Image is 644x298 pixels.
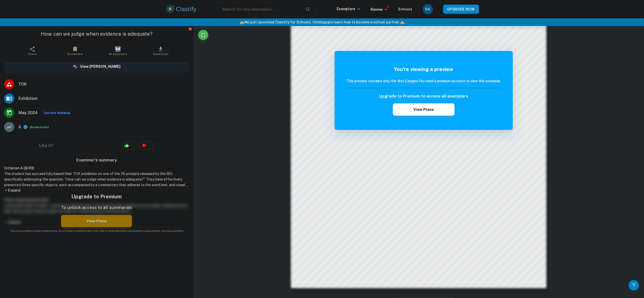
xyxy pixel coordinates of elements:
button: Download [139,44,182,58]
button: Breakdown [31,125,48,129]
p: Review [371,7,388,12]
span: Current Syllabus [42,110,72,116]
h5: Upgrade to Premium [61,193,132,200]
a: Schools [398,7,413,11]
h6: Like it? [39,143,53,149]
button: UPGRADE NOW [443,5,479,14]
h6: This preview contains only the first 2 pages. You need a premium account to view this exemplar. [347,78,501,84]
h6: We just launched Clastify for Schools. Click to learn how to become a school partner. [1,19,643,25]
p: A [18,124,21,130]
span: Bookmark [67,52,83,56]
img: AI Assistant [115,46,121,52]
span: 9 [127,143,135,148]
span: This is an example of past student work. Do not copy or submit as your own. Use to understand the... [2,229,191,233]
span: Download [153,52,168,56]
div: This exemplar is based on the current syllabus. Feel free to refer to it for inspiration/ideas wh... [42,110,72,116]
p: To unlock access to all summaries [61,205,132,211]
span: Exhibition [18,96,189,102]
h6: View [PERSON_NAME] [80,64,120,69]
h6: Examiner's summary [2,157,191,163]
h6: Upgrade to Premium to access all exemplars [379,93,468,99]
h6: SA [425,6,431,12]
span: 0 [145,143,152,148]
h6: Criterion A [ 8 / 10 ]: [4,165,189,171]
a: here [321,20,329,24]
button: SA [423,4,433,14]
span: 🏫 [400,20,404,24]
button: View Plans [61,215,132,227]
button: Bookmark [54,44,97,58]
p: Expand [4,188,189,193]
button: View [PERSON_NAME] [4,62,189,71]
button: Help and Feedback [629,280,639,290]
span: Share [28,52,37,56]
span: ( ) [30,125,49,130]
h1: The student has successfully based their TOK exhibition on one of the 35 prompts released by the ... [4,171,189,188]
span: 🏫 [240,20,244,24]
h1: How can we judge when evidence is adequate? [4,30,189,38]
p: Exemplars [337,6,361,12]
button: Report issue [188,27,192,31]
h5: You're viewing a preview [347,65,501,73]
button: Fullscreen [198,30,208,40]
span: May 2024 [18,110,38,116]
button: Share [11,44,54,58]
span: AI Assistant [109,52,127,56]
button: View Plans [393,103,455,116]
input: Search for any exemplars... [218,2,302,16]
img: Clastify logo [165,4,198,14]
button: AI Assistant [97,44,139,58]
span: TOK [18,81,189,87]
